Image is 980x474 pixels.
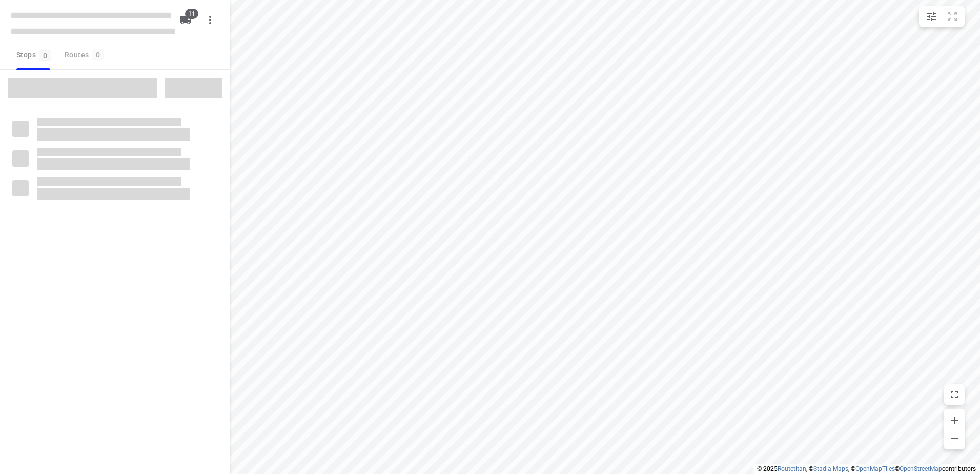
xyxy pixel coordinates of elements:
[900,465,942,472] a: OpenStreetMap
[778,465,806,472] a: Routetitan
[919,6,965,27] div: small contained button group
[813,465,848,472] a: Stadia Maps
[855,465,895,472] a: OpenMapTiles
[921,6,942,27] button: Map settings
[757,465,976,472] li: © 2025 , © , © © contributors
